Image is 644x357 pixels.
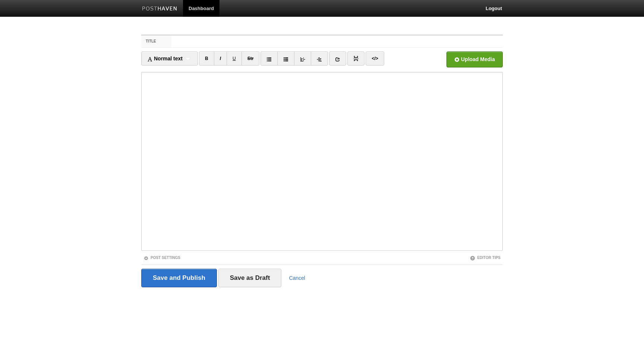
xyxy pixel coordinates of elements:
[366,51,384,66] a: </>
[241,51,260,66] a: Str
[214,51,227,66] a: I
[353,56,359,61] img: pagebreak-icon.png
[147,56,183,61] span: Normal text
[218,269,282,287] input: Save as Draft
[289,275,305,281] a: Cancel
[227,51,242,66] a: U
[470,256,501,260] a: Editor Tips
[199,51,214,66] a: B
[143,256,180,260] a: Post Settings
[141,35,171,47] label: Title
[142,6,177,12] img: Posthaven-bar
[141,269,217,287] input: Save and Publish
[247,56,254,61] del: Str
